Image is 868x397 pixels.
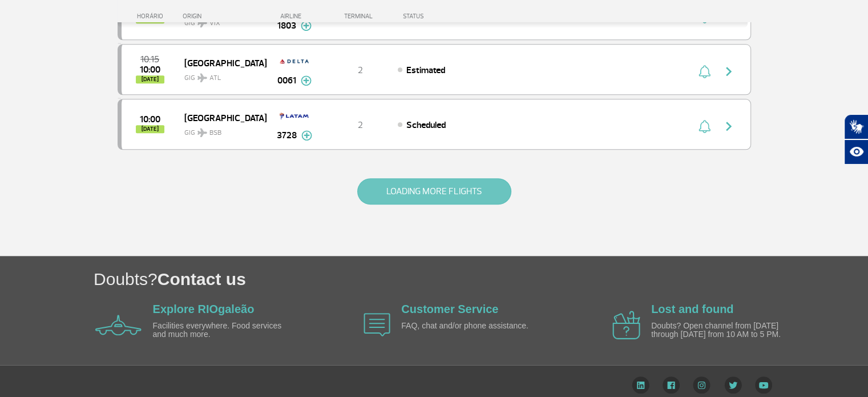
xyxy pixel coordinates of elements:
p: Facilities everywhere. Food services and much more. [153,322,284,339]
span: [GEOGRAPHIC_DATA] [184,55,257,70]
img: Facebook [663,376,680,394]
a: Lost and found [651,303,733,315]
span: 2025-09-29 10:15:00 [140,55,159,63]
span: [DATE] [136,125,164,133]
img: airplane icon [95,315,142,335]
span: GIG [184,67,257,83]
button: Abrir recursos assistivos. [844,139,868,165]
p: FAQ, chat and/or phone assistance. [401,322,532,330]
span: GIG [184,122,257,138]
p: Doubts? Open channel from [DATE] through [DATE] from 10 AM to 5 PM. [651,322,782,339]
img: seta-direita-painel-voo.svg [722,119,736,133]
img: destiny_airplane.svg [197,73,207,82]
span: Scheduled [406,119,446,131]
img: Instagram [693,376,710,394]
img: LinkedIn [632,376,649,394]
span: 2 [358,119,363,131]
span: 3728 [277,129,297,142]
div: Plugin de acessibilidade da Hand Talk. [844,114,868,165]
div: AIRLINE [266,13,323,20]
img: seta-direita-painel-voo.svg [722,65,736,78]
span: 0061 [277,74,296,87]
img: Twitter [724,376,742,394]
img: airplane icon [612,311,640,339]
span: [DATE] [136,75,164,83]
img: mais-info-painel-voo.svg [301,130,312,141]
img: airplane icon [364,313,390,336]
div: STATUS [397,13,490,20]
img: sino-painel-voo.svg [699,119,710,133]
span: 2025-09-29 10:00:00 [140,66,160,74]
span: BSB [209,128,221,138]
img: sino-painel-voo.svg [699,65,710,78]
span: Estimated [406,65,445,76]
div: HORÁRIO [121,13,183,20]
div: ORIGIN [183,13,266,20]
span: ATL [209,73,221,83]
h1: Doubts? [94,267,868,291]
div: TERMINAL [323,13,397,20]
img: mais-info-painel-voo.svg [301,75,312,86]
img: destiny_airplane.svg [197,128,207,137]
span: [GEOGRAPHIC_DATA] [184,110,257,125]
span: Contact us [158,270,246,288]
a: Explore RIOgaleão [153,303,255,315]
a: Customer Service [401,303,498,315]
span: 2025-09-29 10:00:00 [140,115,160,123]
span: 2 [358,65,363,76]
img: YouTube [755,376,772,394]
button: LOADING MORE FLIGHTS [357,178,511,204]
button: Abrir tradutor de língua de sinais. [844,114,868,139]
